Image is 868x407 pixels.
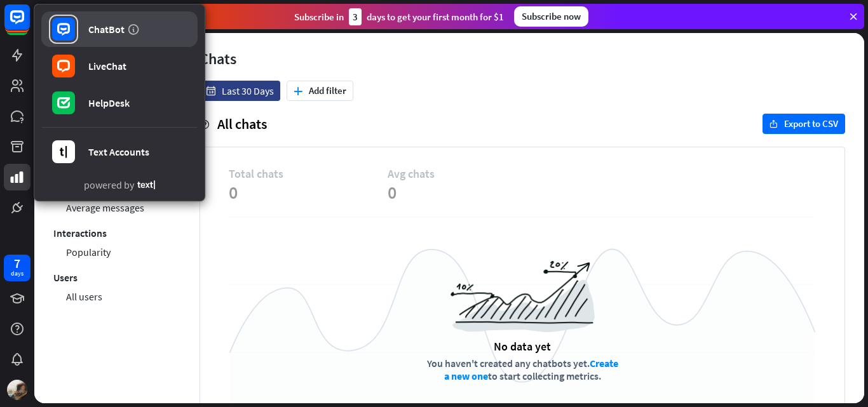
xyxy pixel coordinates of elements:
[11,269,24,278] div: days
[349,8,362,25] div: 3
[14,258,20,269] div: 7
[770,120,778,128] i: export
[763,114,845,134] button: exportExport to CSV
[66,198,144,217] a: Average messages
[287,81,353,101] button: plusAdd filter
[53,268,78,287] a: Users
[494,339,551,354] div: No data yet
[229,181,388,204] span: 0
[294,87,302,95] i: plus
[229,166,388,181] span: Total chats
[217,115,267,133] span: All chats
[66,243,111,262] a: Popularity
[444,357,618,382] a: Create a new one
[451,261,595,332] img: a6954988516a0971c967.png
[426,357,620,382] div: You haven't created any chatbots yet. to start collecting metrics.
[388,166,546,181] span: Avg chats
[514,6,588,27] div: Subscribe now
[53,224,107,243] a: Interactions
[294,8,504,25] div: Subscribe in days to get your first month for $1
[200,49,845,69] div: Chats
[66,287,102,306] a: All users
[10,5,48,43] button: Open LiveChat chat widget
[206,86,215,96] i: date
[4,255,31,281] a: 7 days
[222,84,274,97] span: Last 30 Days
[388,181,546,204] span: 0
